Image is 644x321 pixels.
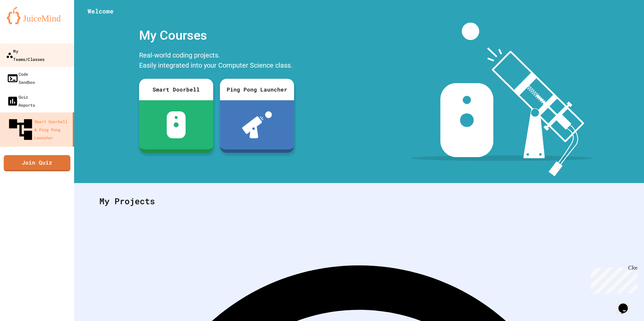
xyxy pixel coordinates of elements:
[7,7,67,24] img: logo-orange.svg
[616,294,637,314] iframe: chat widget
[139,79,213,100] div: Smart Doorbell
[220,79,294,100] div: Ping Pong Launcher
[7,116,70,143] div: Smart Doorbell & Ping Pong Launcher
[93,188,625,214] div: My Projects
[3,3,46,43] div: Chat with us now!Close
[167,111,186,138] img: sdb-white.svg
[588,265,637,293] iframe: chat widget
[6,47,45,63] div: My Teams/Classes
[4,155,70,171] a: Join Quiz
[136,48,297,74] div: Real-world coding projects. Easily integrated into your Computer Science class.
[411,23,592,176] img: banner-image-my-projects.png
[7,93,35,109] div: Quiz Reports
[242,111,272,138] img: ppl-with-ball.png
[136,23,297,48] div: My Courses
[7,70,35,86] div: Code Sandbox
